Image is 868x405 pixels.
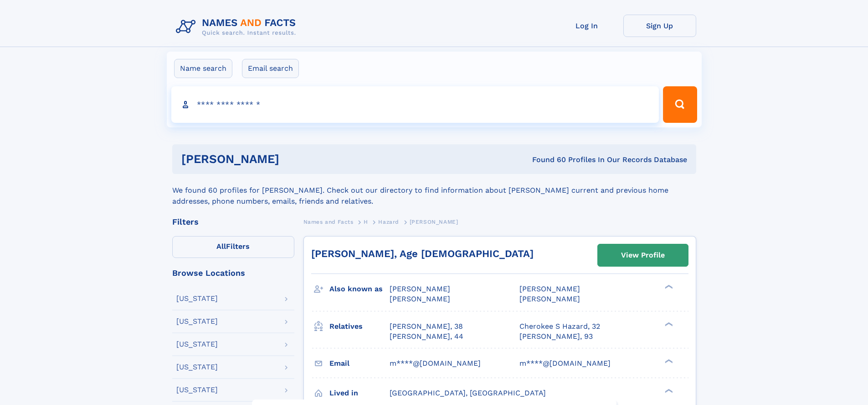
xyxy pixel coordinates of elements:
[390,295,450,303] span: [PERSON_NAME]
[176,386,218,394] div: [US_STATE]
[390,284,450,293] span: [PERSON_NAME]
[663,284,673,290] div: ❯
[410,219,458,225] span: [PERSON_NAME]
[378,219,399,225] span: Hazard
[172,236,294,258] label: Filters
[378,216,399,227] a: Hazard
[598,244,688,266] a: View Profile
[390,321,463,331] a: [PERSON_NAME], 38
[390,389,546,397] span: [GEOGRAPHIC_DATA], [GEOGRAPHIC_DATA]
[174,59,232,78] label: Name search
[176,318,218,325] div: [US_STATE]
[663,358,673,364] div: ❯
[519,284,580,293] span: [PERSON_NAME]
[390,331,463,342] a: [PERSON_NAME], 44
[172,218,294,226] div: Filters
[329,356,390,371] h3: Email
[663,321,673,327] div: ❯
[176,295,218,302] div: [US_STATE]
[216,242,226,251] span: All
[176,363,218,371] div: [US_STATE]
[303,216,354,227] a: Names and Facts
[171,86,659,123] input: search input
[329,385,390,401] h3: Lived in
[242,59,299,78] label: Email search
[519,295,580,303] span: [PERSON_NAME]
[172,269,294,277] div: Browse Locations
[329,281,390,297] h3: Also known as
[663,388,673,394] div: ❯
[623,15,696,37] a: Sign Up
[621,245,665,266] div: View Profile
[329,319,390,334] h3: Relatives
[181,153,406,165] h1: [PERSON_NAME]
[172,15,303,39] img: Logo Names and Facts
[176,341,218,348] div: [US_STATE]
[519,321,600,331] a: Cherokee S Hazard, 32
[550,15,623,37] a: Log In
[663,86,697,123] button: Search Button
[172,174,696,207] div: We found 60 profiles for [PERSON_NAME]. Check out our directory to find information about [PERSON...
[364,216,368,227] a: H
[519,331,593,342] a: [PERSON_NAME], 93
[311,248,534,259] a: [PERSON_NAME], Age [DEMOGRAPHIC_DATA]
[406,155,687,165] div: Found 60 Profiles In Our Records Database
[364,219,368,225] span: H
